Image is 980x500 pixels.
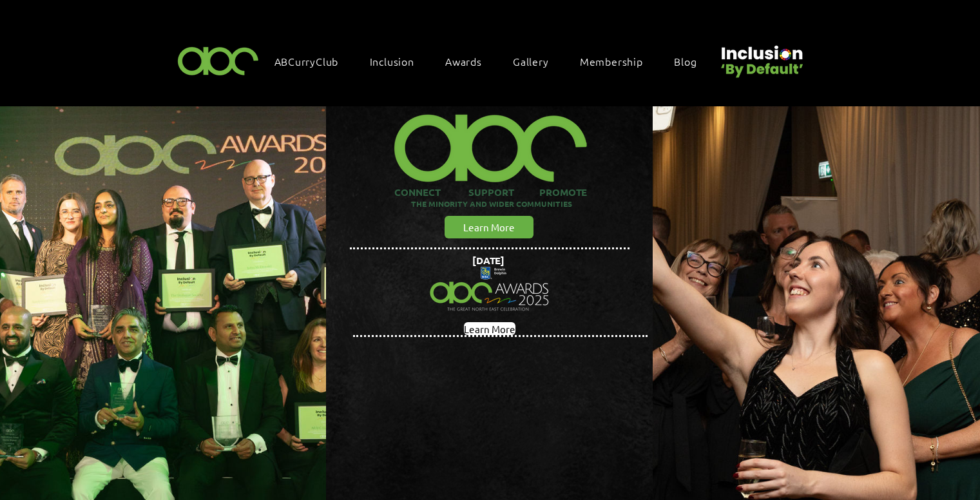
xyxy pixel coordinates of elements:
[506,48,568,75] a: Gallery
[445,54,482,68] span: Awards
[463,220,515,234] span: Learn More
[513,54,549,68] span: Gallery
[370,54,414,68] span: Inclusion
[268,48,716,75] nav: Site
[573,48,662,75] a: Membership
[423,252,557,327] img: Northern Insights Double Pager Apr 2025.png
[268,48,358,75] a: ABCurryClub
[472,254,504,267] span: [DATE]
[363,48,434,75] div: Inclusion
[411,198,572,209] span: THE MINORITY AND WIDER COMMUNITIES
[674,54,697,68] span: Blog
[174,41,263,79] img: ABC-Logo-Blank-Background-01-01-2.png
[274,54,339,68] span: ABCurryClub
[716,35,805,79] img: Untitled design (22).png
[445,216,533,238] a: Learn More
[394,186,587,198] span: CONNECT SUPPORT PROMOTE
[387,98,593,186] img: ABC-Logo-Blank-Background-01-01-2_edited.png
[439,48,501,75] div: Awards
[580,54,643,68] span: Membership
[668,48,716,75] a: Blog
[464,322,515,336] span: Learn More
[464,322,515,335] a: Learn More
